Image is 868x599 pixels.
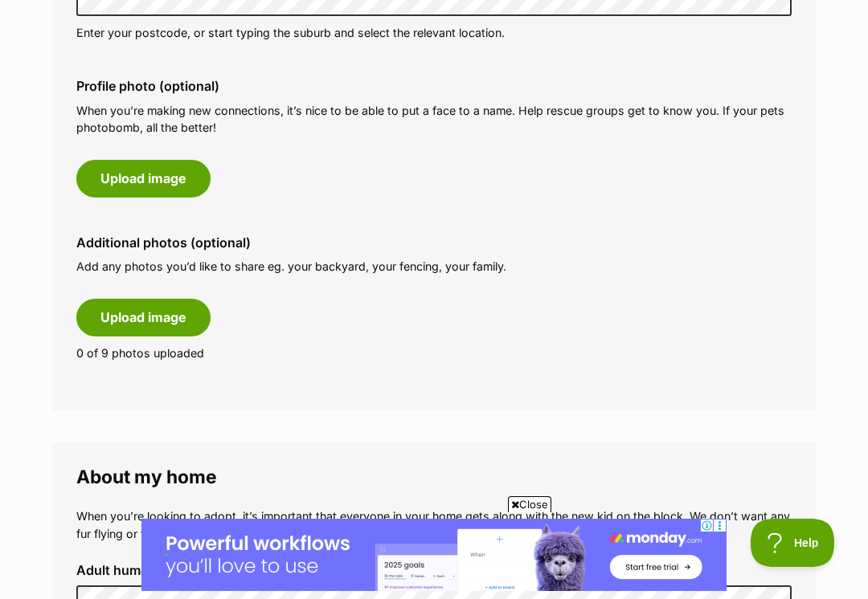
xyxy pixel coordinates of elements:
label: Adult humans (including yourself) (optional) [76,563,792,577]
p: 0 of 9 photos uploaded [76,344,792,361]
iframe: Help Scout Beacon - Open [751,519,836,567]
span: Close [508,496,551,512]
p: Enter your postcode, or start typing the suburb and select the relevant location. [76,24,792,41]
button: Upload image [76,299,211,336]
label: Profile photo (optional) [76,79,792,93]
p: Add any photos you’d like to share eg. your backyard, your fencing, your family. [76,258,792,275]
label: Additional photos (optional) [76,235,792,250]
button: Upload image [76,160,211,197]
p: When you’re looking to adopt, it’s important that everyone in your home gets along with the new k... [76,507,792,542]
iframe: Advertisement [141,519,727,591]
legend: About my home [76,467,792,487]
p: When you’re making new connections, it’s nice to be able to put a face to a name. Help rescue gro... [76,102,792,137]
